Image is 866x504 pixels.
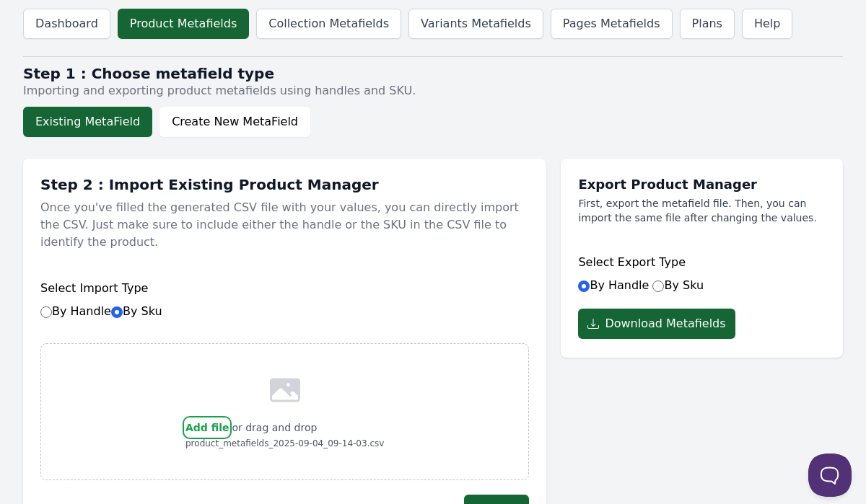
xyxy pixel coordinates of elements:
h6: Select Export Type [578,254,826,271]
span: Add file [185,422,229,433]
a: Plans [680,9,735,39]
input: By Sku [652,280,664,292]
h1: Export Product Manager [578,176,826,193]
p: First, export the metafield file. Then, you can import the same file after changing the values. [578,196,826,225]
a: Pages Metafields [551,9,673,39]
h1: Step 2 : Import Existing Product Manager [40,176,529,193]
h6: Select Import Type [40,280,529,297]
label: By Sku [111,304,162,318]
a: Collection Metafields [256,9,401,39]
iframe: Toggle Customer Support [808,454,852,497]
a: Variants Metafields [408,9,543,39]
a: Dashboard [23,9,110,39]
input: By Handle [578,280,590,292]
input: By Sku [111,306,123,318]
p: Once you've filled the generated CSV file with your values, you can directly import the CSV. Just... [40,193,529,257]
h2: Step 1 : Choose metafield type [23,65,843,82]
a: Product Metafields [118,9,249,39]
input: By HandleBy Sku [40,306,52,318]
a: Help [742,9,792,39]
label: By Handle [578,278,649,292]
button: Download Metafields [578,309,735,339]
p: or drag and drop [229,419,317,436]
button: Existing MetaField [23,107,152,137]
label: By Handle [40,304,162,318]
label: By Sku [652,278,704,292]
p: product_metafields_2025-09-04_09-14-03.csv [185,436,384,451]
p: Importing and exporting product metafields using handles and SKU. [23,82,843,100]
button: Create New MetaField [159,107,310,137]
